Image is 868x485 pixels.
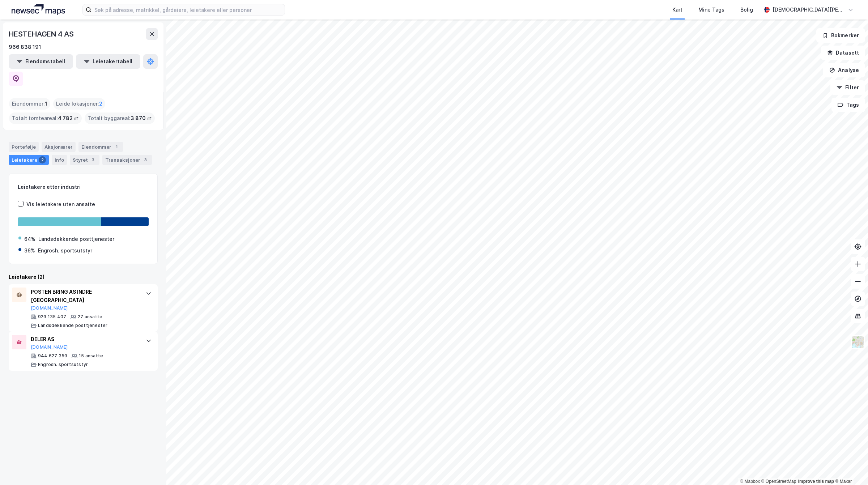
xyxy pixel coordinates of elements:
[58,114,79,123] span: 4 782 ㎡
[9,54,73,69] button: Eiendomstabell
[38,235,114,243] div: Landsdekkende posttjenester
[31,335,139,344] div: DELER AS
[53,98,105,110] div: Leide lokasjoner :
[39,156,46,163] div: 2
[78,142,123,152] div: Eiendommer
[832,450,868,485] iframe: Chat Widget
[12,4,65,15] img: logo.a4113a55bc3d86da70a041830d287a7e.svg
[89,156,97,163] div: 3
[99,99,102,108] span: 2
[816,28,865,43] button: Bokmerker
[142,156,149,163] div: 3
[38,323,107,328] div: Landsdekkende posttjenester
[31,288,139,305] div: POSTEN BRING AS INDRE [GEOGRAPHIC_DATA]
[698,5,724,14] div: Mine Tags
[92,4,285,15] input: Søk på adresse, matrikkel, gårdeiere, leietakere eller personer
[45,99,47,108] span: 1
[9,112,82,124] div: Totalt tomteareal :
[761,479,796,484] a: OpenStreetMap
[102,155,152,165] div: Transaksjoner
[76,54,140,69] button: Leietakertabell
[31,305,68,311] button: [DOMAIN_NAME]
[79,353,103,359] div: 15 ansatte
[851,335,865,349] img: Z
[26,200,95,209] div: Vis leietakere uten ansatte
[113,143,120,150] div: 1
[85,112,155,124] div: Totalt byggareal :
[9,28,75,40] div: HESTEHAGEN 4 AS
[821,46,865,60] button: Datasett
[9,98,50,110] div: Eiendommer :
[18,183,149,191] div: Leietakere etter industri
[24,246,35,255] div: 36%
[798,479,834,484] a: Improve this map
[740,479,760,484] a: Mapbox
[52,155,67,165] div: Info
[38,362,88,367] div: Engrosh. sportsutstyr
[9,43,41,51] div: 966 838 191
[38,314,66,320] div: 929 135 407
[131,114,152,123] span: 3 870 ㎡
[42,142,76,152] div: Aksjonærer
[823,63,865,77] button: Analyse
[740,5,753,14] div: Bolig
[773,5,845,14] div: [DEMOGRAPHIC_DATA][PERSON_NAME]
[24,235,35,243] div: 64%
[9,155,49,165] div: Leietakere
[70,155,99,165] div: Styret
[38,353,67,359] div: 944 627 359
[831,98,865,112] button: Tags
[78,314,102,320] div: 27 ansatte
[38,246,92,255] div: Engrosh. sportsutstyr
[31,344,68,350] button: [DOMAIN_NAME]
[672,5,682,14] div: Kart
[9,273,158,281] div: Leietakere (2)
[830,80,865,95] button: Filter
[9,142,39,152] div: Portefølje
